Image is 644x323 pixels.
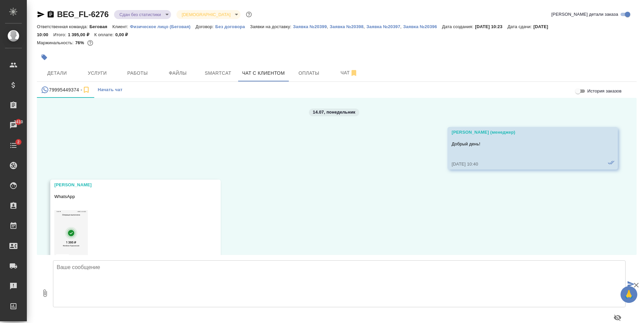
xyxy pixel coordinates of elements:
[215,23,250,29] a: Без договора
[293,24,327,29] p: Заявка №20399
[403,24,442,29] p: Заявка №20396
[176,10,240,19] div: Сдан без статистики
[623,287,635,302] span: 🙏
[333,69,365,77] span: Чат
[242,69,285,77] span: Чат с клиентом
[202,69,234,77] span: Smartcat
[117,12,163,17] button: Сдан без статистики
[94,32,115,37] p: К оплате:
[37,40,75,45] p: Маржинальность:
[130,23,196,29] a: Физическое лицо (Беговая)
[250,24,293,29] p: Заявки на доставку:
[54,182,197,188] div: [PERSON_NAME]
[364,24,367,29] p: ,
[330,24,364,29] p: Заявка №20398
[81,69,113,77] span: Услуги
[621,286,637,303] button: 🙏
[400,24,403,29] p: ,
[121,69,154,77] span: Работы
[367,24,400,29] p: Заявка №20397
[442,24,475,29] p: Дата создания:
[54,210,88,283] img: Thumbnail
[327,24,330,29] p: ,
[90,24,112,29] p: Беговая
[13,139,23,145] span: 2
[2,137,25,154] a: 2
[180,12,232,17] button: [DEMOGRAPHIC_DATA]
[112,24,130,29] p: Клиент:
[330,23,364,30] button: Заявка №20398
[162,69,194,77] span: Файлы
[475,24,507,29] p: [DATE] 10:23
[451,161,594,168] div: [DATE] 10:40
[75,40,86,45] p: 76%
[68,32,94,37] p: 1 395,00 ₽
[245,10,253,19] button: Доп статусы указывают на важность/срочность заказа
[293,69,325,77] span: Оплаты
[41,86,90,94] div: 79995449374 (Саидов Камолжон Еркинович) - (undefined)
[37,10,45,18] button: Скопировать ссылку для ЯМессенджера
[37,50,52,65] button: Добавить тэг
[551,11,618,18] span: [PERSON_NAME] детали заказа
[98,86,122,94] span: Начать чат
[54,193,197,200] p: WhatsApp
[86,39,95,47] button: 280.80 RUB;
[37,24,90,29] p: Ответственная команда:
[37,82,637,98] div: simple tabs example
[94,82,126,98] button: Начать чат
[350,69,358,77] svg: Отписаться
[507,24,533,29] p: Дата сдачи:
[82,86,90,94] svg: Подписаться
[41,69,73,77] span: Детали
[403,23,442,30] button: Заявка №20396
[53,32,68,37] p: Итого:
[10,119,27,125] span: 3410
[293,23,327,30] button: Заявка №20399
[2,117,25,134] a: 3410
[130,24,196,29] p: Физическое лицо (Беговая)
[215,24,250,29] p: Без договора
[451,129,594,136] div: [PERSON_NAME] (менеджер)
[196,24,215,29] p: Договор:
[587,88,622,94] span: История заказов
[313,109,356,116] p: 14.07, понедельник
[47,10,55,18] button: Скопировать ссылку
[114,10,171,19] div: Сдан без статистики
[115,32,133,37] p: 0,00 ₽
[451,141,594,147] p: Добрый день!
[367,23,400,30] button: Заявка №20397
[57,10,109,19] a: BEG_FL-6276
